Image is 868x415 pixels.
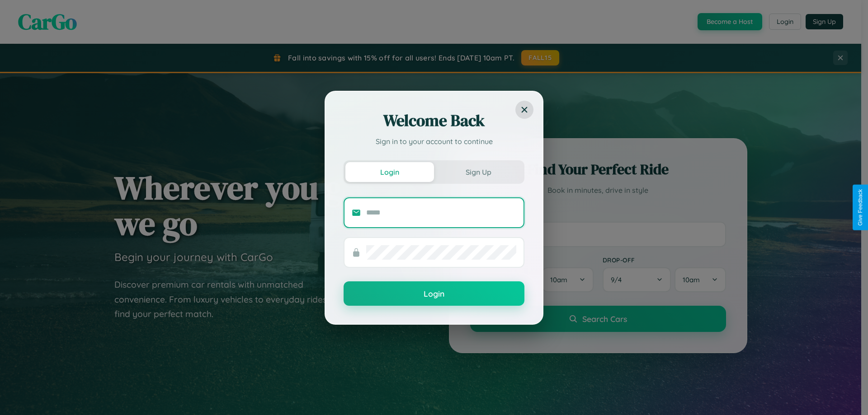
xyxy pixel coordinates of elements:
[344,136,524,147] p: Sign in to your account to continue
[344,110,524,131] h2: Welcome Back
[857,189,863,226] div: Give Feedback
[434,162,523,182] button: Sign Up
[344,281,524,306] button: Login
[345,162,434,182] button: Login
